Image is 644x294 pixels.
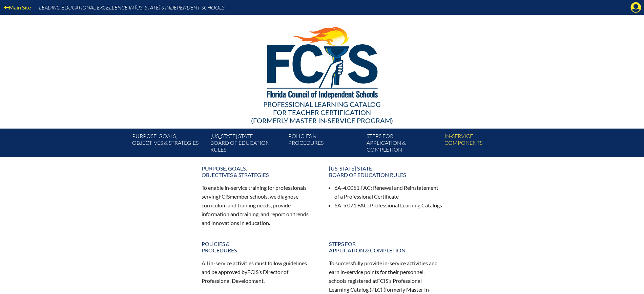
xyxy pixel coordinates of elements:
span: FAC [357,202,368,208]
svg: Manage Account [630,2,641,13]
a: [US_STATE] StateBoard of Education rules [325,162,447,181]
span: FCIS [377,277,388,284]
a: Steps forapplication & completion [325,238,447,256]
div: Professional Learning Catalog (formerly Master In-service Program) [127,100,517,125]
a: Purpose, goals,objectives & strategies [129,131,207,157]
span: FCIS [219,193,230,200]
img: FCISlogo221.eps [252,15,392,107]
a: Steps forapplication & completion [364,131,442,157]
a: In-servicecomponents [442,131,520,157]
p: To enable in-service training for professionals serving member schools, we diagnose curriculum an... [202,183,315,227]
li: 6A-4.0051, : Renewal and Reinstatement of a Professional Certificate [334,183,443,201]
a: Policies &Procedures [198,238,319,256]
li: 6A-5.071, : Professional Learning Catalogs [334,201,443,210]
a: Purpose, goals,objectives & strategies [198,162,319,181]
a: Main Site [1,3,34,12]
span: FAC [360,184,371,191]
span: FCIS [247,269,258,275]
span: PLC [371,286,381,293]
a: [US_STATE] StateBoard of Education rules [208,131,286,157]
span: for Teacher Certification [273,108,371,116]
a: Policies &Procedures [286,131,363,157]
p: All in-service activities must follow guidelines and be approved by ’s Director of Professional D... [202,259,315,285]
